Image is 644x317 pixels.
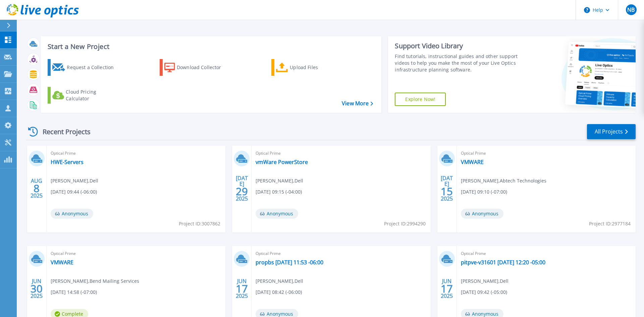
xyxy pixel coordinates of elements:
a: VMWARE [51,259,73,266]
span: Project ID: 3007862 [179,220,220,227]
span: Optical Prime [256,250,426,257]
span: 29 [236,189,248,194]
a: propbs [DATE] 11:53 -06:00 [256,259,323,266]
span: Optical Prime [51,250,221,257]
h3: Start a New Project [48,43,373,50]
a: View More [342,100,373,107]
span: [DATE] 09:15 (-04:00) [256,188,302,196]
div: AUG 2025 [30,176,43,201]
span: [DATE] 09:42 (-05:00) [461,288,507,296]
div: [DATE] 2025 [235,176,248,201]
div: JUN 2025 [440,276,453,301]
div: JUN 2025 [235,276,248,301]
span: [PERSON_NAME] , Abtech Technologies [461,177,546,184]
span: Optical Prime [461,250,632,257]
span: [DATE] 14:58 (-07:00) [51,288,97,296]
span: [PERSON_NAME] , Dell [256,177,303,184]
a: VMWARE [461,159,484,165]
span: [PERSON_NAME] , Dell [51,177,98,184]
span: Optical Prime [51,150,221,157]
span: Optical Prime [256,150,426,157]
span: [PERSON_NAME] , Dell [256,277,303,285]
span: Anonymous [461,209,503,219]
div: Find tutorials, instructional guides and other support videos to help you make the most of your L... [395,53,521,73]
div: Download Collector [177,61,230,74]
a: Cloud Pricing Calculator [48,87,122,104]
span: 17 [441,286,453,292]
a: HWE-Servers [51,159,84,165]
div: Cloud Pricing Calculator [66,89,119,102]
a: pitpve-v31601 [DATE] 12:20 -05:00 [461,259,545,266]
span: [DATE] 09:10 (-07:00) [461,188,507,196]
a: Upload Files [271,59,346,76]
div: Support Video Library [395,42,521,50]
span: [PERSON_NAME] , Dell [461,277,508,285]
span: Anonymous [51,209,93,219]
a: Download Collector [160,59,234,76]
span: [DATE] 09:44 (-06:00) [51,188,97,196]
span: 8 [34,186,40,191]
div: [DATE] 2025 [440,176,453,201]
div: Upload Files [290,61,343,74]
span: [PERSON_NAME] , Bend Mailing Services [51,277,139,285]
span: NB [627,7,635,12]
span: Project ID: 2977184 [589,220,631,227]
span: 15 [441,189,453,194]
span: Anonymous [256,209,298,219]
span: [DATE] 08:42 (-06:00) [256,288,302,296]
div: Recent Projects [26,123,100,140]
span: 30 [31,286,43,292]
a: vmWare PowerStore [256,159,308,165]
a: Explore Now! [395,93,446,106]
a: Request a Collection [48,59,122,76]
a: All Projects [587,124,636,139]
span: Project ID: 2994290 [384,220,426,227]
span: 17 [236,286,248,292]
div: JUN 2025 [30,276,43,301]
span: Optical Prime [461,150,632,157]
div: Request a Collection [67,61,120,74]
